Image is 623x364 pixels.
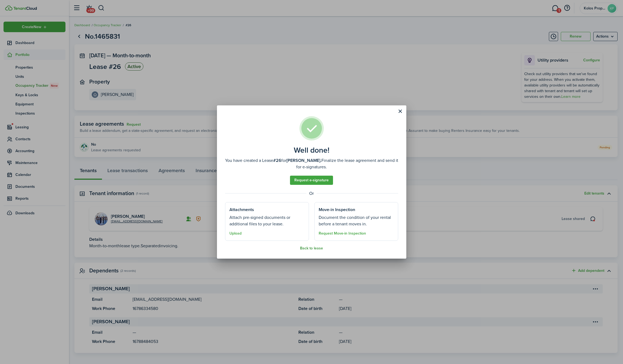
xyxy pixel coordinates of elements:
[294,146,329,155] well-done-title: Well done!
[273,157,281,163] b: #26
[300,246,323,251] button: Back to lease
[319,214,394,227] well-done-section-description: Document the condition of your rental before a tenant moves in.
[290,176,333,185] a: Request e-signature
[286,157,321,163] b: [PERSON_NAME].
[225,190,398,197] well-done-separator: Or
[225,157,398,170] well-done-description: You have created a Lease for Finalize the lease agreement and send it for e-signatures.
[396,107,405,116] button: Close modal
[229,214,305,227] well-done-section-description: Attach pre-signed documents or additional files to your lease.
[319,231,366,236] button: Request Move-in Inspection
[229,206,254,213] well-done-section-title: Attachments
[229,231,242,236] button: Upload
[319,206,355,213] well-done-section-title: Move-in Inspection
